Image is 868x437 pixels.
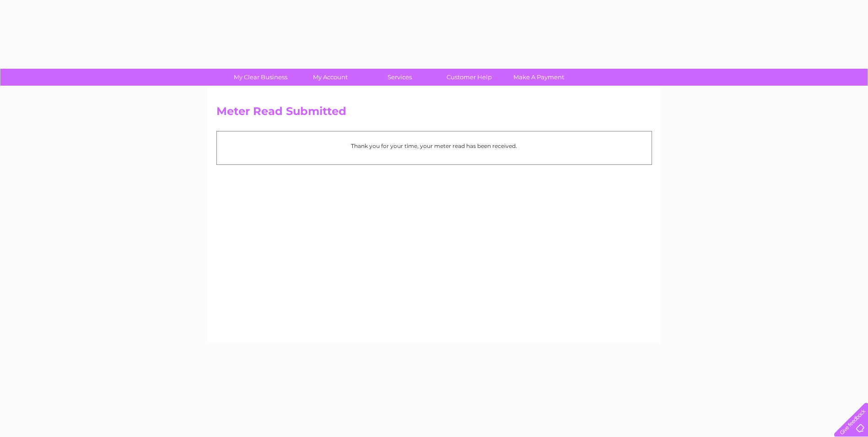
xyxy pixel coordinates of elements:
[362,69,437,86] a: Services
[216,105,652,122] h2: Meter Read Submitted
[223,69,298,86] a: My Clear Business
[292,69,368,86] a: My Account
[431,69,507,86] a: Customer Help
[501,69,577,86] a: Make A Payment
[221,142,647,150] p: Thank you for your time, your meter read has been received.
